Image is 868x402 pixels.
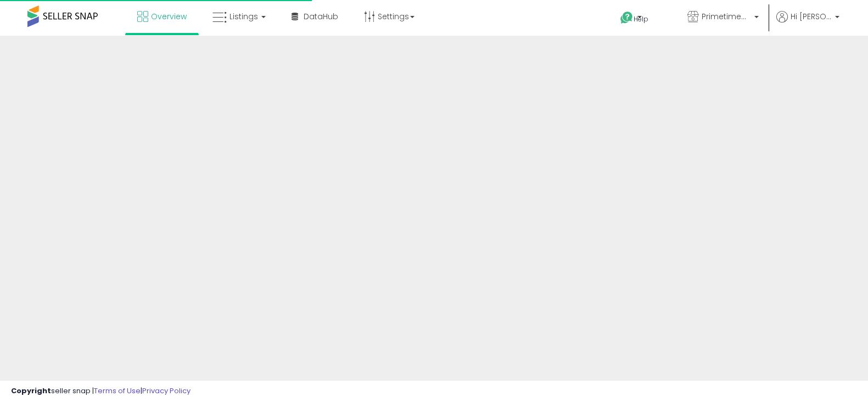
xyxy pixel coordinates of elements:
[11,386,191,397] div: seller snap | |
[304,11,338,22] span: DataHub
[791,11,832,22] span: Hi [PERSON_NAME]
[702,11,751,22] span: Primetimedeals
[11,386,51,396] strong: Copyright
[620,11,634,25] i: Get Help
[229,11,258,22] span: Listings
[634,14,648,24] span: Help
[776,11,839,36] a: Hi [PERSON_NAME]
[142,386,191,396] a: Privacy Policy
[94,386,141,396] a: Terms of Use
[151,11,187,22] span: Overview
[612,3,670,36] a: Help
